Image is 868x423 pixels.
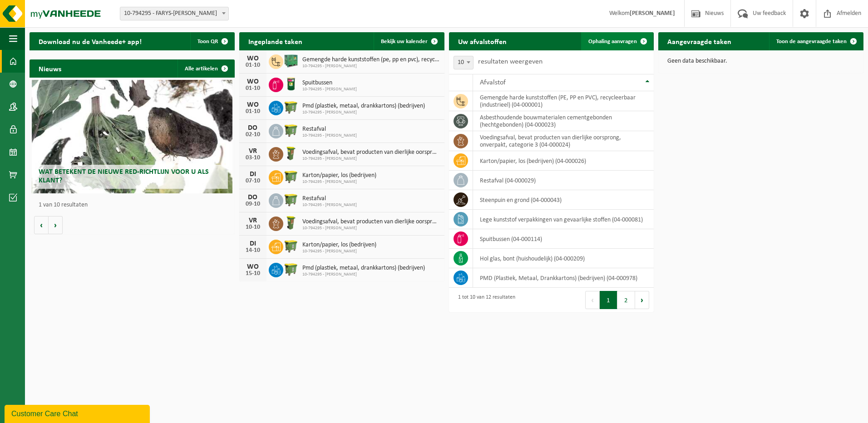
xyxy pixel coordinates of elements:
[197,39,218,44] span: Toon QR
[244,155,262,161] div: 03-10
[473,190,654,210] td: steenpuin en grond (04-000043)
[302,226,440,231] span: 10-794295 - [PERSON_NAME]
[244,62,262,69] div: 01-10
[239,32,311,50] h2: Ingeplande taken
[283,76,299,92] img: PB-OT-0200-MET-00-03
[302,56,440,64] span: Gemengde harde kunststoffen (pe, pp en pvc), recycleerbaar (industrieel)
[302,64,440,69] span: 10-794295 - [PERSON_NAME]
[244,178,262,184] div: 07-10
[39,202,230,208] p: 1 van 10 resultaten
[302,202,357,208] span: 10-794295 - [PERSON_NAME]
[480,79,506,86] span: Afvalstof
[473,229,654,249] td: spuitbussen (04-000114)
[244,224,262,231] div: 10-10
[283,169,299,184] img: WB-1100-HPE-GN-50
[244,85,262,92] div: 01-10
[473,151,654,171] td: karton/papier, los (bedrijven) (04-000026)
[585,291,600,309] button: Previous
[283,53,299,69] img: PB-HB-1400-HPE-GN-01
[302,126,357,133] span: Restafval
[32,80,233,193] a: Wat betekent de nieuwe RED-richtlijn voor u als klant?
[473,91,654,111] td: gemengde harde kunststoffen (PE, PP en PVC), recycleerbaar (industrieel) (04-000001)
[302,103,425,110] span: Pmd (plastiek, metaal, drankkartons) (bedrijven)
[5,403,152,423] iframe: chat widget
[381,39,428,44] span: Bekijk uw kalender
[30,32,151,50] h2: Download nu de Vanheede+ app!
[283,99,299,115] img: WB-1100-HPE-GN-50
[244,55,262,62] div: WO
[244,171,262,178] div: DI
[120,7,229,20] span: 10-794295 - FARYS-RONSE - RONSE
[283,192,299,207] img: WB-1100-HPE-GN-50
[244,78,262,85] div: WO
[581,32,653,50] a: Ophaling aanvragen
[302,172,376,179] span: Karton/papier, los (bedrijven)
[302,272,425,277] span: 10-794295 - [PERSON_NAME]
[449,32,516,50] h2: Uw afvalstoffen
[244,271,262,277] div: 15-10
[473,268,654,288] td: PMD (Plastiek, Metaal, Drankkartons) (bedrijven) (04-000978)
[244,101,262,108] div: WO
[244,194,262,201] div: DO
[244,240,262,247] div: DI
[635,291,649,309] button: Next
[302,133,357,138] span: 10-794295 - [PERSON_NAME]
[473,249,654,268] td: hol glas, bont (huishoudelijk) (04-000209)
[244,217,262,224] div: VR
[302,156,440,162] span: 10-794295 - [PERSON_NAME]
[244,148,262,155] div: VR
[302,179,376,185] span: 10-794295 - [PERSON_NAME]
[39,168,209,184] span: Wat betekent de nieuwe RED-richtlijn voor u als klant?
[34,216,49,234] button: Vorige
[454,290,515,310] div: 1 tot 10 van 12 resultaten
[283,238,299,254] img: WB-1100-HPE-GN-50
[244,247,262,254] div: 14-10
[302,249,376,254] span: 10-794295 - [PERSON_NAME]
[302,265,425,272] span: Pmd (plastiek, metaal, drankkartons) (bedrijven)
[244,132,262,138] div: 02-10
[302,241,376,249] span: Karton/papier, los (bedrijven)
[283,261,299,277] img: WB-1100-HPE-GN-50
[600,291,617,309] button: 1
[244,108,262,115] div: 01-10
[283,215,299,231] img: WB-0060-HPE-GN-50
[302,110,425,115] span: 10-794295 - [PERSON_NAME]
[283,146,299,161] img: WB-0060-HPE-GN-50
[617,291,635,309] button: 2
[473,171,654,190] td: restafval (04-000029)
[302,218,440,226] span: Voedingsafval, bevat producten van dierlijke oorsprong, onverpakt, categorie 3
[473,111,654,131] td: asbesthoudende bouwmaterialen cementgebonden (hechtgebonden) (04-000023)
[49,216,63,234] button: Volgende
[478,58,542,65] label: resultaten weergeven
[374,32,444,50] a: Bekijk uw kalender
[302,87,357,92] span: 10-794295 - [PERSON_NAME]
[244,124,262,132] div: DO
[454,56,473,69] span: 10
[190,32,234,50] button: Toon QR
[302,195,357,202] span: Restafval
[588,39,637,44] span: Ophaling aanvragen
[178,59,234,78] a: Alle artikelen
[769,32,863,50] a: Toon de aangevraagde taken
[454,56,473,69] span: 10
[244,263,262,271] div: WO
[302,79,357,87] span: Spuitbussen
[244,201,262,207] div: 09-10
[473,210,654,229] td: lege kunststof verpakkingen van gevaarlijke stoffen (04-000081)
[667,58,854,64] p: Geen data beschikbaar.
[776,39,847,44] span: Toon de aangevraagde taken
[120,7,228,20] span: 10-794295 - FARYS-RONSE - RONSE
[30,59,70,77] h2: Nieuws
[302,149,440,156] span: Voedingsafval, bevat producten van dierlijke oorsprong, onverpakt, categorie 3
[630,10,675,17] strong: [PERSON_NAME]
[283,123,299,138] img: WB-1100-HPE-GN-50
[473,131,654,151] td: voedingsafval, bevat producten van dierlijke oorsprong, onverpakt, categorie 3 (04-000024)
[658,32,740,50] h2: Aangevraagde taken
